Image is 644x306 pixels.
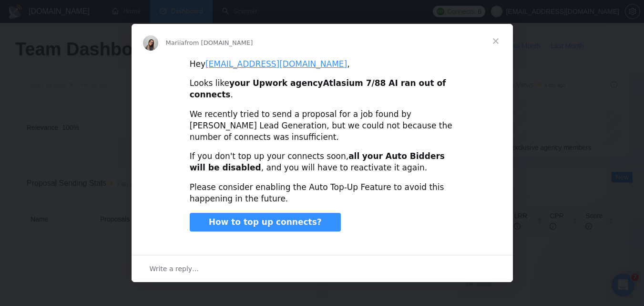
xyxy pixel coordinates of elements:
span: How to top up connects? [209,217,322,227]
div: If you don't top up your connects soon, , and you will have to reactivate it again. [190,151,455,174]
span: Mariia [166,39,185,46]
div: Looks like . [190,78,455,101]
div: Hey , [190,59,455,70]
b: all [348,151,359,161]
img: Profile image for Mariia [143,35,158,51]
b: your Auto Bidders will be disabled [190,151,445,172]
div: Please consider enabling the Auto Top-Up Feature to avoid this happening in the future. [190,182,455,205]
b: your Upwork agency [229,78,323,88]
span: Close [479,24,513,58]
a: How to top up connects? [190,213,341,232]
b: Atlasium 7/88 AI ran out of connects [190,78,446,99]
span: from [DOMAIN_NAME] [184,39,253,46]
div: We recently tried to send a proposal for a job found by [PERSON_NAME] Lead Generation, but we cou... [190,109,455,143]
a: [EMAIL_ADDRESS][DOMAIN_NAME] [205,59,347,69]
div: Open conversation and reply [132,255,513,282]
span: Write a reply… [150,263,199,275]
